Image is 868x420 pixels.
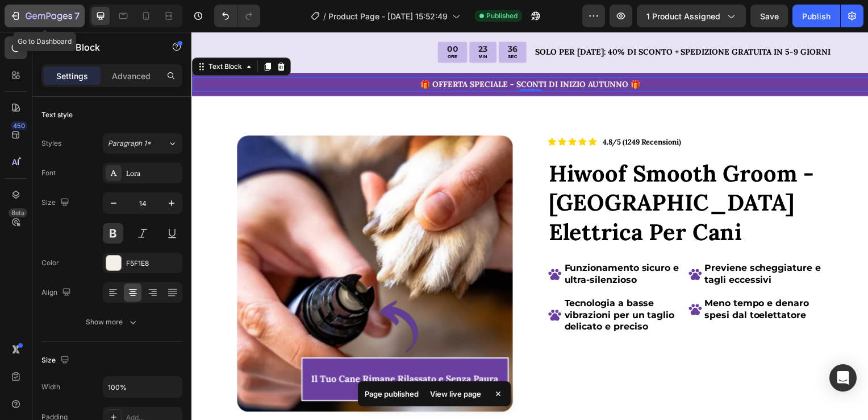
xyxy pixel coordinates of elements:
div: Size [41,353,72,368]
span: / [323,10,326,22]
div: View live page [423,386,488,402]
div: Width [41,382,60,392]
p: Advanced [112,70,151,82]
div: Beta [9,208,27,217]
div: 450 [11,121,27,130]
div: Show more [86,316,139,328]
div: Undo/Redo [214,5,260,27]
p: Settings [56,70,88,82]
span: Product Page - [DATE] 15:52:49 [328,10,448,22]
p: 7 [74,9,80,23]
span: Paragraph 1* [108,138,151,149]
div: Styles [41,138,61,149]
p: Meno tempo e denaro spesi dal toelettatore [517,268,636,292]
p: Page published [365,388,419,400]
button: 7 [5,5,85,27]
button: Paragraph 1* [103,133,182,154]
p: 🎁 OFFERTA SPECIALE - SCONTI DI INIZIO AUTUNNO 🎁 [1,47,681,59]
div: Font [41,168,56,178]
div: Text style [41,110,73,120]
p: 4.8/5 (1249 Recensioni) [414,106,493,117]
p: Text Block [55,40,152,54]
button: Save [750,5,788,27]
div: Open Intercom Messenger [829,364,857,392]
span: Save [760,11,779,21]
button: 1 product assigned [637,5,746,27]
p: Funzionamento sicuro e ultra-silenzioso [375,233,494,257]
div: F5F1E8 [126,258,180,269]
div: Publish [802,10,831,22]
span: Published [486,11,518,21]
button: Publish [792,5,840,27]
button: Show more [41,312,182,332]
p: Previene scheggiature e tagli eccessivi [517,233,636,257]
iframe: Design area [191,32,868,420]
div: Color [41,258,59,268]
div: Size [41,195,72,211]
p: SOLO PER [DATE]: 40% DI SCONTO + SPEDIZIONE GRATUITA IN 5-9 GIORNI [346,15,681,27]
h1: Hiwoof Smooth Groom - [GEOGRAPHIC_DATA] Elettrica Per Cani [358,127,636,218]
div: Text Block [14,30,53,40]
div: Align [41,285,73,300]
span: 1 product assigned [646,10,720,22]
div: Lora [126,168,180,179]
input: Auto [103,377,182,397]
p: Tecnologia a basse vibrazioni per un taglio delicato e preciso [375,268,494,303]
